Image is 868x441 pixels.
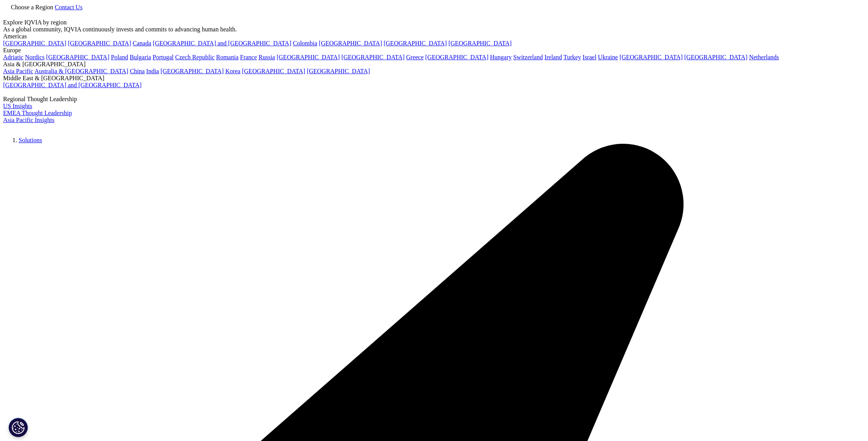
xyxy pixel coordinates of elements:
a: Solutions [19,137,42,143]
a: China [130,68,145,74]
div: Explore IQVIA by region [3,19,865,26]
a: Netherlands [749,54,779,60]
a: Hungary [490,54,511,60]
a: [GEOGRAPHIC_DATA] [341,54,405,60]
a: Ukraine [598,54,618,60]
span: Choose a Region [11,4,53,10]
a: Colombia [293,40,317,47]
div: Americas [3,33,865,40]
a: Korea [225,68,240,74]
a: [GEOGRAPHIC_DATA] and [GEOGRAPHIC_DATA] [3,82,141,88]
a: [GEOGRAPHIC_DATA] [46,54,109,60]
a: Nordics [25,54,45,60]
div: Middle East & [GEOGRAPHIC_DATA] [3,75,865,82]
a: [GEOGRAPHIC_DATA] [425,54,488,60]
a: Greece [406,54,424,60]
a: [GEOGRAPHIC_DATA] and [GEOGRAPHIC_DATA] [153,40,291,47]
a: [GEOGRAPHIC_DATA] [3,40,66,47]
a: Romania [216,54,239,60]
a: Adriatic [3,54,23,60]
a: [GEOGRAPHIC_DATA] [620,54,683,60]
a: [GEOGRAPHIC_DATA] [684,54,747,60]
a: Australia & [GEOGRAPHIC_DATA] [34,68,128,74]
a: [GEOGRAPHIC_DATA] [160,68,224,74]
a: US Insights [3,103,32,109]
a: Portugal [153,54,174,60]
a: [GEOGRAPHIC_DATA] [307,68,370,74]
a: EMEA Thought Leadership [3,110,72,116]
a: Switzerland [513,54,542,60]
a: Contact Us [55,4,83,10]
a: India [146,68,159,74]
a: Israel [583,54,597,60]
a: Ireland [544,54,562,60]
div: As a global community, IQVIA continuously invests and commits to advancing human health. [3,26,865,33]
a: [GEOGRAPHIC_DATA] [277,54,340,60]
a: [GEOGRAPHIC_DATA] [384,40,447,47]
a: Turkey [563,54,581,60]
a: Russia [258,54,275,60]
a: Asia Pacific Insights [3,117,54,123]
a: Canada [133,40,151,47]
a: Czech Republic [175,54,215,60]
div: Asia & [GEOGRAPHIC_DATA] [3,61,865,68]
a: Bulgaria [130,54,151,60]
a: Asia Pacific [3,68,33,74]
a: [GEOGRAPHIC_DATA] [242,68,305,74]
div: Europe [3,47,865,54]
a: France [240,54,257,60]
div: Regional Thought Leadership [3,96,865,103]
a: [GEOGRAPHIC_DATA] [319,40,382,47]
button: Impostazioni cookie [9,418,28,437]
a: [GEOGRAPHIC_DATA] [68,40,131,47]
a: [GEOGRAPHIC_DATA] [448,40,511,47]
a: Poland [111,54,128,60]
